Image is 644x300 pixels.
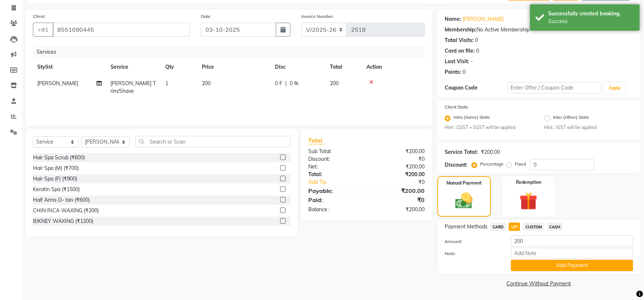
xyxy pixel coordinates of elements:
div: Discount: [445,161,467,169]
input: Search or Scan [135,136,291,147]
div: No Active Membership [445,26,633,34]
label: Amount: [439,238,506,245]
a: Continue Without Payment [439,280,639,288]
div: Hair Spa (F) (₹900) [33,175,77,183]
div: Keratin Spa (₹1500) [33,186,80,193]
label: Note: [439,250,506,257]
th: Disc [271,59,325,75]
img: _gift.svg [514,190,543,212]
span: | [285,80,287,87]
div: ₹200.00 [366,148,430,155]
div: Services [34,45,430,59]
span: CASH [547,223,563,231]
th: Action [362,59,425,75]
span: 0 % [290,80,298,87]
div: Coupon Code [445,84,508,92]
button: Apply [605,83,625,94]
div: ₹200.00 [366,206,430,213]
div: - [471,58,473,65]
span: [PERSON_NAME] [37,80,78,87]
label: Client State [445,104,468,110]
div: ₹0 [366,195,430,204]
input: Search by Name/Mobile/Email/Code [53,23,190,37]
div: Net: [303,163,366,171]
div: ₹200.00 [481,148,500,156]
div: Card on file: [445,47,475,55]
div: Paid: [303,195,366,204]
input: Amount [511,235,633,247]
span: UPI [509,223,520,231]
span: Payment Methods [445,223,487,231]
span: 200 [330,80,339,87]
span: CUSTOM [523,223,544,231]
a: [PERSON_NAME] [463,15,504,23]
span: 0 F [275,80,282,87]
input: Enter Offer / Coupon Code [507,82,602,94]
div: Sub Total: [303,148,366,155]
div: Balance : [303,206,366,213]
div: ₹0 [377,178,430,186]
div: Last Visit: [445,58,469,65]
div: Success [548,18,634,25]
span: 1 [165,80,168,87]
label: Manual Payment [447,180,482,186]
div: ₹0 [366,155,430,163]
label: Intra (Same) State [453,114,490,123]
div: 0 [475,37,478,44]
input: Add Note [511,248,633,259]
div: Discount: [303,155,366,163]
th: Price [197,59,271,75]
th: Total [325,59,362,75]
div: ₹200.00 [366,171,430,178]
button: +91 [33,23,53,37]
th: Qty [161,59,197,75]
div: BIKNEY WAXING (₹1200) [33,217,93,225]
div: ₹200.00 [366,163,430,171]
div: Membership: [445,26,477,34]
small: Hint : CGST + SGST will be applied [445,124,534,131]
div: 0 [463,68,466,76]
div: Payable: [303,186,366,195]
div: CHIN RICA WAXING (₹200) [33,207,99,214]
label: Redemption [516,179,541,186]
div: 0 [476,47,479,55]
label: Percentage [480,161,504,167]
label: Inter (Other) State [553,114,589,123]
div: Hair Spa Scrub (₹600) [33,154,85,162]
label: Client [33,13,45,20]
div: Half Arms D- tan (₹600) [33,196,90,204]
span: Total [308,137,325,144]
span: CARD [490,223,506,231]
span: 200 [202,80,211,87]
label: Date [201,13,211,20]
label: Fixed [515,161,526,167]
th: Service [106,59,161,75]
div: Name: [445,15,461,23]
div: Hair Spa (M) (₹700) [33,164,79,172]
div: ₹200.00 [366,186,430,195]
button: Add Payment [511,260,633,271]
a: Add Tip [303,178,377,186]
div: Successfully created booking. [548,10,634,18]
div: Service Total: [445,148,478,156]
small: Hint : IGST will be applied [544,124,633,131]
span: [PERSON_NAME] Trim/Shave [110,80,156,94]
div: Points: [445,68,461,76]
div: Total Visits: [445,37,474,44]
div: Total: [303,171,366,178]
img: _cash.svg [450,191,478,210]
th: Stylist [33,59,106,75]
label: Invoice Number [301,13,333,20]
